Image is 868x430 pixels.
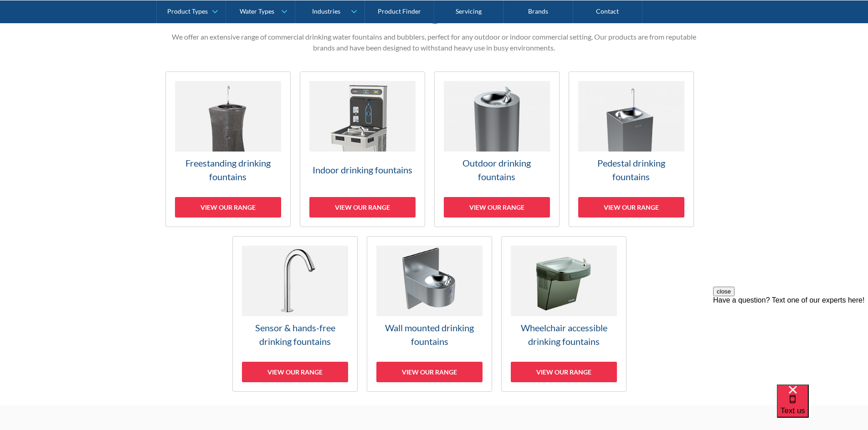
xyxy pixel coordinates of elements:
[167,7,208,15] div: Product Types
[309,163,416,177] h3: Indoor drinking fountains
[175,156,281,183] h3: Freestanding drinking fountains
[309,197,416,218] div: View our range
[569,71,694,227] a: Pedestal drinking fountainsView our range
[444,156,550,183] h3: Outdoor drinking fountains
[312,7,340,15] div: Industries
[175,197,281,218] div: View our range
[240,7,274,15] div: Water Types
[165,31,703,53] p: We offer an extensive range of commercial drinking water fountains and bubblers, perfect for any ...
[511,362,617,382] div: View our range
[165,71,291,227] a: Freestanding drinking fountainsView our range
[777,384,868,430] iframe: podium webchat widget bubble
[511,321,617,348] h3: Wheelchair accessible drinking fountains
[242,321,348,348] h3: Sensor & hands-free drinking fountains
[367,236,492,392] a: Wall mounted drinking fountainsView our range
[232,236,358,392] a: Sensor & hands-free drinking fountainsView our range
[376,321,483,348] h3: Wall mounted drinking fountains
[242,362,348,382] div: View our range
[434,71,560,227] a: Outdoor drinking fountainsView our range
[578,156,684,183] h3: Pedestal drinking fountains
[376,362,483,382] div: View our range
[578,197,684,218] div: View our range
[501,236,627,392] a: Wheelchair accessible drinking fountainsView our range
[300,71,425,227] a: Indoor drinking fountainsView our range
[444,197,550,218] div: View our range
[713,287,868,396] iframe: podium webchat widget prompt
